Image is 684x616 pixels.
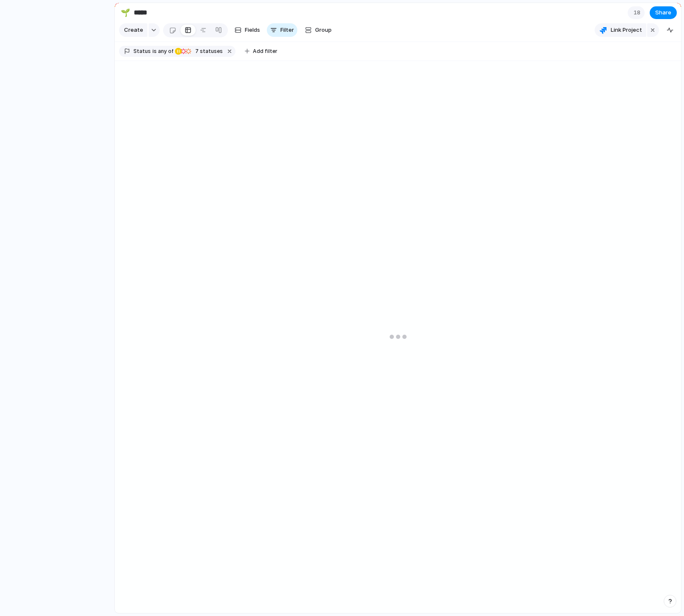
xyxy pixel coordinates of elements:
button: Create [119,23,147,37]
span: is [152,47,157,55]
span: 7 [193,48,200,54]
span: Filter [280,26,294,34]
span: statuses [193,47,223,55]
span: Fields [245,26,260,34]
button: 🌱 [119,6,132,19]
span: any of [157,47,173,55]
button: isany of [151,47,175,56]
button: Link Project [595,23,646,37]
span: Status [133,47,151,55]
span: 18 [634,8,643,17]
span: Link Project [611,26,642,34]
button: Group [301,23,336,37]
span: Create [124,26,143,34]
button: Share [650,6,677,19]
button: Fields [231,23,263,37]
button: Add filter [240,45,282,57]
button: 7 statuses [174,47,224,56]
span: Add filter [253,47,277,55]
span: Share [655,8,671,17]
span: Group [315,26,332,34]
div: 🌱 [121,7,130,18]
button: Filter [267,23,297,37]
